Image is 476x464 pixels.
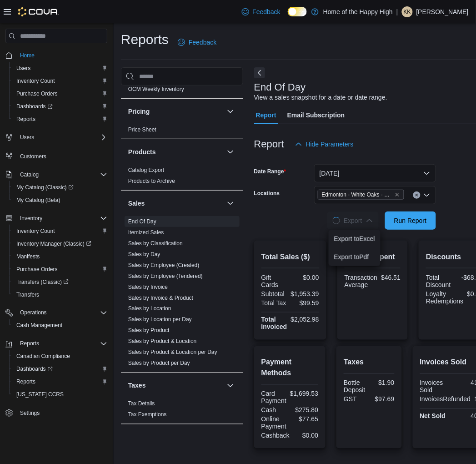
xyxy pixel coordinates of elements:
div: Transaction Average [345,274,378,288]
span: Reports [20,340,39,348]
a: Inventory Count [13,226,59,237]
button: Products [128,147,223,156]
span: Operations [16,308,107,318]
div: Total Discount [426,274,453,288]
span: Home [20,52,35,59]
span: Transfers [16,291,39,298]
button: Users [2,131,111,144]
div: Total Tax [261,299,289,307]
span: My Catalog (Classic) [13,182,107,193]
div: $0.00 [293,432,318,439]
a: Purchase Orders [13,264,61,275]
a: Inventory Count [13,76,59,86]
button: Operations [2,307,111,319]
div: $1.90 [371,379,395,387]
button: Cash Management [9,319,111,332]
a: Sales by Invoice [128,284,168,290]
span: Feedback [253,7,281,16]
button: Pricing [225,106,236,117]
span: Operations [20,309,47,317]
div: $275.80 [292,407,319,414]
div: GST [344,396,367,403]
button: Taxes [225,380,236,391]
h3: Sales [128,199,145,208]
span: Report [256,106,276,124]
span: Catalog [16,169,107,180]
a: Sales by Location per Day [128,317,192,323]
a: Reports [13,377,39,388]
h3: End Of Day [254,82,306,93]
button: Inventory Count [9,225,111,237]
button: Reports [16,338,43,349]
button: Catalog [2,168,111,181]
button: LoadingExport [327,212,378,230]
a: Dashboards [9,100,111,113]
a: Sales by Product [128,328,170,334]
a: Settings [16,408,43,419]
span: Catalog Export [128,166,164,174]
a: Feedback [174,33,220,51]
button: Remove Edmonton - White Oaks - Fire & Flower from selection in this group [395,192,400,197]
h1: Reports [121,30,169,49]
span: Transfers (Classic) [13,277,107,287]
span: Sales by Classification [128,240,183,247]
span: Sales by Invoice & Product [128,294,193,302]
span: Reports [16,338,107,349]
span: My Catalog (Classic) [16,184,74,191]
span: Users [20,134,34,141]
h2: Payment Methods [261,357,319,379]
a: Catalog Export [128,167,164,173]
input: Dark Mode [288,7,307,16]
a: Reports [13,114,39,125]
div: Invoices Sold [420,379,447,394]
a: Canadian Compliance [13,351,74,362]
span: Sales by Product & Location [128,338,197,345]
span: Reports [16,378,35,386]
div: Pricing [121,124,243,139]
nav: Complex example [5,45,107,444]
a: Transfers (Classic) [9,276,111,288]
button: Catalog [16,169,42,180]
a: [US_STATE] CCRS [13,389,67,400]
span: Email Subscription [287,106,345,124]
a: Feedback [238,3,284,21]
div: Card Payment [261,390,286,405]
span: Washington CCRS [13,389,107,400]
span: My Catalog (Beta) [13,195,107,206]
span: Sales by Product & Location per Day [128,349,217,356]
label: Date Range [254,168,286,175]
span: Purchase Orders [13,88,107,99]
a: Sales by Product & Location per Day [128,349,217,356]
a: Inventory Manager (Classic) [13,238,95,249]
span: Inventory Manager (Classic) [13,238,107,249]
span: Hide Parameters [306,140,354,149]
div: Sales [121,216,243,373]
span: Reports [13,114,107,125]
span: Sales by Employee (Created) [128,262,200,269]
a: Dashboards [9,363,111,376]
button: Pricing [128,107,223,116]
div: OCM [121,84,243,98]
span: Sales by Invoice [128,283,168,291]
span: Dashboards [16,366,53,373]
span: Loading [333,217,340,224]
div: Kaylee Kriewaldt [402,6,413,17]
button: Inventory Count [9,75,111,87]
button: Users [16,132,38,143]
span: Feedback [189,38,216,47]
strong: Total Invoiced [261,316,287,331]
span: Canadian Compliance [16,353,70,360]
a: Sales by Employee (Created) [128,262,200,268]
span: Tax Exemptions [128,411,167,419]
button: Inventory [2,212,111,225]
button: Operations [16,308,50,318]
button: Purchase Orders [9,87,111,100]
label: Locations [254,190,280,197]
a: Dashboards [13,364,56,375]
button: Next [254,67,265,78]
div: Products [121,165,243,190]
span: Price Sheet [128,126,156,133]
button: [US_STATE] CCRS [9,388,111,401]
span: Purchase Orders [13,264,107,275]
